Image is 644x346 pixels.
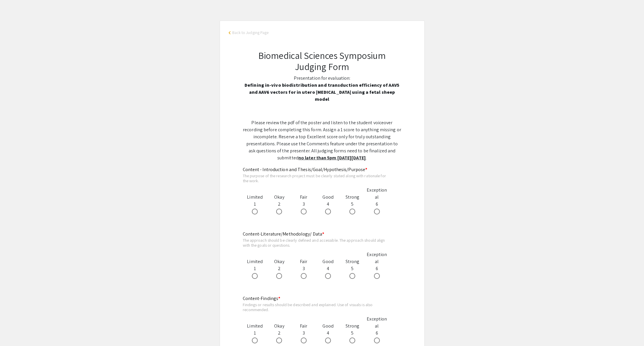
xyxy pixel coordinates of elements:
[243,173,389,183] div: The purpose of the research project must be clearly stated along with rationale for the work.
[365,251,389,279] div: 6
[365,187,389,201] div: Exceptional
[243,166,368,173] mat-label: Content - Introduction and Thesis/Goal/Hypothesis/Purpose
[291,323,316,344] div: 3
[243,194,267,215] div: 1
[243,295,281,301] mat-label: Content-Findings
[267,194,291,201] div: Okay
[291,194,316,215] div: 3
[267,323,291,330] div: Okay
[243,50,402,72] h2: Biomedical Sciences Symposium Judging Form
[365,187,389,215] div: 6
[340,194,365,201] div: Strong
[243,120,401,161] span: Please review the pdf of the poster and listen to the student voiceover recording before completi...
[340,323,365,330] div: Strong
[291,194,316,201] div: Fair
[316,323,340,344] div: 4
[243,302,389,312] div: Findings or results should be described and explained. Use of visuals is also recommended.
[366,155,367,161] span: .
[340,258,365,279] div: 5
[267,194,291,215] div: 2
[340,323,365,344] div: 5
[267,258,291,279] div: 2
[243,323,267,344] div: 1
[232,30,269,36] span: Back to Judging Page
[243,258,267,279] div: 1
[243,238,389,248] div: The approach should be clearly defined and accessible. The approach should align with the goals o...
[365,316,389,330] div: Exceptional
[316,323,340,330] div: Good
[340,194,365,215] div: 5
[291,258,316,279] div: 3
[267,323,291,344] div: 2
[243,194,267,201] div: Limited
[291,323,316,330] div: Fair
[316,194,340,215] div: 4
[267,258,291,265] div: Okay
[243,323,267,330] div: Limited
[243,231,324,237] mat-label: Content-Literature/Methodology/ Data
[316,258,340,265] div: Good
[316,258,340,279] div: 4
[243,258,267,265] div: Limited
[4,320,25,342] iframe: Chat
[298,155,366,161] u: no later than 5pm [DATE][DATE]
[340,258,365,265] div: Strong
[316,194,340,201] div: Good
[245,82,399,102] strong: Defining in-vivo biodistribution and transduction efficiency of AAV5 and AAV6 vectors for in uter...
[243,75,402,115] p: Presentation for evaluation:
[291,258,316,265] div: Fair
[229,30,416,36] a: arrow_back_iosBack to Judging Page
[365,251,389,265] div: Exceptional
[229,31,232,35] span: arrow_back_ios
[365,316,389,344] div: 6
